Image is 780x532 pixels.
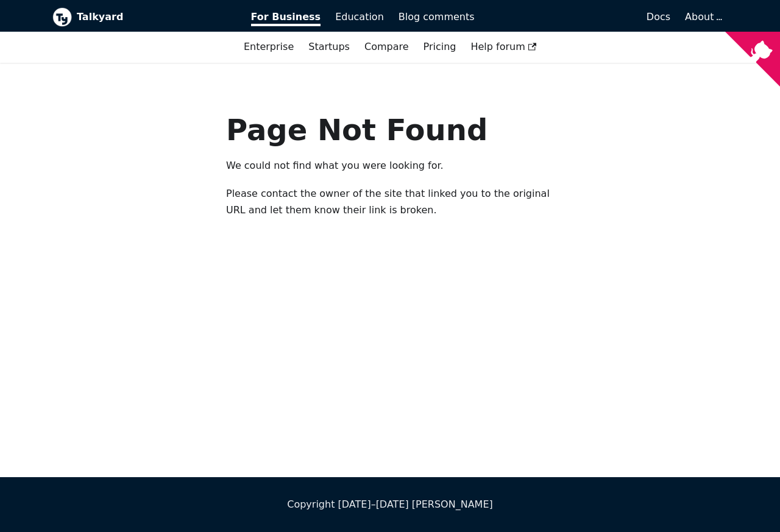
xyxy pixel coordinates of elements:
[301,37,357,57] a: Startups
[226,158,554,174] p: We could not find what you were looking for.
[244,7,328,27] a: For Business
[399,11,475,23] span: Blog comments
[685,11,720,23] a: About
[416,37,464,57] a: Pricing
[482,7,678,27] a: Docs
[251,11,321,26] span: For Business
[52,7,234,27] a: Talkyard logoTalkyard
[52,497,728,512] div: Copyright [DATE]–[DATE] [PERSON_NAME]
[226,112,554,148] h1: Page Not Found
[647,11,670,23] span: Docs
[52,7,72,27] img: Talkyard logo
[328,7,391,27] a: Education
[391,7,482,27] a: Blog comments
[226,186,554,218] p: Please contact the owner of the site that linked you to the original URL and let them know their ...
[364,41,409,52] a: Compare
[236,37,301,57] a: Enterprise
[470,41,536,52] span: Help forum
[463,37,544,57] a: Help forum
[335,11,384,23] span: Education
[77,9,234,25] b: Talkyard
